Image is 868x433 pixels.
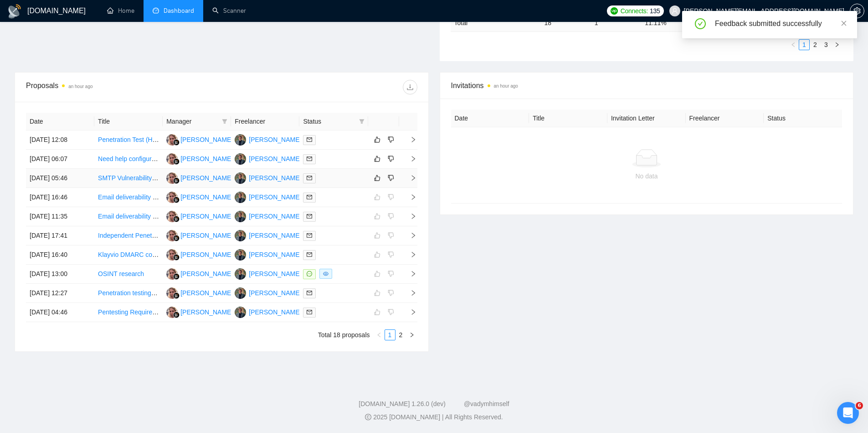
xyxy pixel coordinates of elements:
div: [PERSON_NAME] [180,288,233,298]
span: download [403,83,417,91]
td: [DATE] 12:27 [26,284,94,303]
a: 2 [396,330,406,340]
a: KG[PERSON_NAME] [166,212,233,219]
button: like [372,134,383,145]
td: [DATE] 04:46 [26,303,94,322]
span: Dashboard [164,7,194,15]
span: copyright [365,414,371,420]
a: JS[PERSON_NAME] [235,193,301,200]
img: KG [166,192,178,203]
a: searchScanner [212,7,246,15]
img: upwork-logo.png [611,7,618,15]
div: [PERSON_NAME] [249,269,301,279]
button: right [832,39,842,50]
span: mail [307,175,312,181]
a: OSINT research [98,270,144,277]
div: [PERSON_NAME] [180,230,233,240]
img: gigradar-bm.png [173,292,180,299]
td: Klayvio DMARC compliance setup for email marketing [94,245,163,265]
button: right [406,329,417,340]
a: JS[PERSON_NAME] [235,231,301,239]
td: Pentesting Required for ISO27K1 Compliance [94,303,163,322]
a: [DOMAIN_NAME] 1.26.0 (dev) [359,400,446,407]
span: like [374,155,380,162]
button: setting [850,4,864,18]
td: 1 [591,14,641,31]
div: [PERSON_NAME] [249,173,301,183]
img: KG [166,134,178,146]
li: Previous Page [788,39,799,50]
td: Email deliverability - fix DMARC [94,207,163,226]
span: mail [307,156,312,162]
li: 2 [395,329,406,340]
img: KG [166,249,178,261]
span: dislike [388,174,394,182]
span: 6 [856,402,863,409]
td: OSINT research [94,265,163,284]
span: Connects: [621,6,648,16]
span: dislike [388,136,394,143]
td: [DATE] 12:08 [26,130,94,150]
div: [PERSON_NAME] [180,269,233,279]
a: homeHome [107,7,134,15]
a: KG[PERSON_NAME] [166,250,233,258]
td: [DATE] 16:46 [26,188,94,207]
button: left [788,39,799,50]
td: Independent Penetration Test / Pentest & Security Assessment [94,226,163,245]
a: KG[PERSON_NAME] [166,174,233,181]
img: JS [235,153,246,165]
div: No data [458,171,835,181]
div: Proposals [26,80,221,94]
span: mail [307,290,312,296]
span: right [403,136,416,143]
div: [PERSON_NAME] [180,135,233,145]
div: [PERSON_NAME] [249,211,301,221]
span: mail [307,214,312,219]
li: Next Page [832,39,842,50]
button: left [374,329,385,340]
img: gigradar-bm.png [173,273,180,280]
td: SMTP Vulnerability Assessment & Security Hardening Expert [94,169,163,188]
th: Freelancer [231,113,299,130]
img: JS [235,249,246,261]
a: Pentesting Required for ISO27K1 Compliance [98,308,228,316]
div: [PERSON_NAME] [249,288,301,298]
a: Email deliverability - fix DMARC [98,213,188,220]
td: [DATE] 11:35 [26,207,94,226]
img: JS [235,287,246,299]
img: KG [166,307,178,318]
li: Total 18 proposals [318,329,370,340]
a: Independent Penetration Test / Pentest & Security Assessment [98,232,275,239]
a: KG[PERSON_NAME] [166,155,233,162]
a: KG[PERSON_NAME] [166,308,233,315]
img: KG [166,153,178,165]
span: mail [307,309,312,315]
iframe: Intercom live chat [837,402,859,424]
span: dashboard [153,7,159,14]
span: Invitations [451,80,842,91]
a: SMTP Vulnerability Assessment & Security Hardening Expert [98,174,270,182]
td: [DATE] 06:07 [26,150,94,169]
div: [PERSON_NAME] [249,154,301,164]
button: like [372,153,383,164]
img: gigradar-bm.png [173,139,180,146]
div: [PERSON_NAME] [180,192,233,202]
td: [DATE] 05:46 [26,169,94,188]
span: right [403,232,416,239]
span: right [403,290,416,296]
a: KG[PERSON_NAME] [166,193,233,200]
th: Title [529,110,607,127]
td: 11.11 % [641,14,691,31]
img: KG [166,268,178,280]
a: JS[PERSON_NAME] [235,174,301,181]
span: user [672,8,678,14]
img: gigradar-bm.png [173,235,180,241]
span: right [409,332,415,338]
img: gigradar-bm.png [173,177,180,184]
span: right [403,271,416,277]
th: Manager [163,113,231,130]
button: dislike [385,153,396,164]
th: Status [764,110,842,127]
div: [PERSON_NAME] [249,307,301,317]
span: check-circle [695,18,706,29]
